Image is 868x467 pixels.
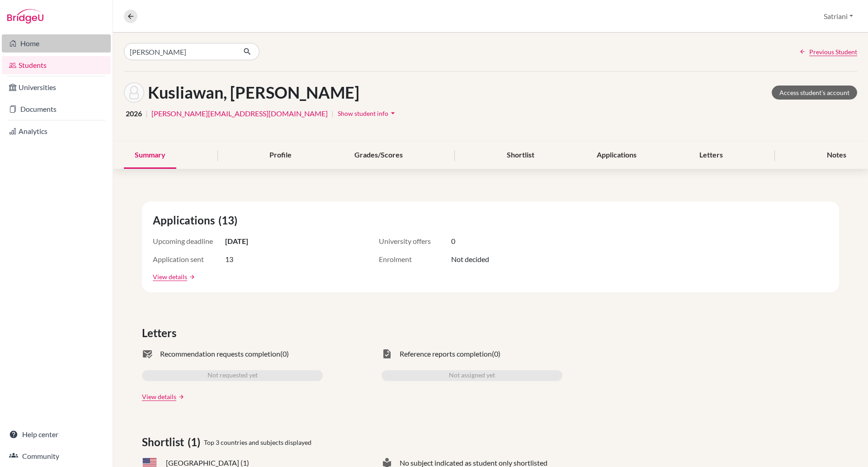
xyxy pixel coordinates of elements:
input: Find student by name... [124,43,236,60]
a: Help center [2,425,111,443]
span: Previous Student [809,47,857,57]
span: Not requested yet [208,370,258,381]
span: Application sent [153,254,225,265]
a: arrow_forward [176,394,184,400]
span: Upcoming deadline [153,236,225,247]
a: Community [2,447,111,465]
span: Enrolment [379,254,451,265]
span: Recommendation requests completion [160,348,280,359]
span: Top 3 countries and subjects displayed [204,438,311,447]
div: Applications [586,142,647,169]
a: View details [142,392,176,401]
span: (13) [218,212,241,229]
span: Letters [142,325,180,341]
span: Applications [153,212,218,229]
img: Bridge-U [7,9,43,24]
h1: Kusliawan, [PERSON_NAME] [148,83,359,102]
a: [PERSON_NAME][EMAIL_ADDRESS][DOMAIN_NAME] [151,108,328,119]
a: View details [153,272,187,281]
a: Analytics [2,122,111,140]
a: arrow_forward [187,274,195,280]
div: Letters [689,142,734,169]
span: mark_email_read [142,348,153,359]
span: 0 [451,236,455,247]
span: Shortlist [142,434,188,450]
button: Satriani [820,8,857,25]
div: Summary [124,142,176,169]
span: | [331,108,334,119]
button: Show student infoarrow_drop_down [337,106,398,120]
div: Grades/Scores [344,142,414,169]
div: Profile [259,142,302,169]
a: Universities [2,78,111,96]
span: [DATE] [225,236,248,247]
a: Access student's account [772,86,857,100]
span: | [146,108,148,119]
span: Show student info [338,110,388,117]
span: task [382,348,392,359]
div: Shortlist [496,142,545,169]
span: (1) [188,434,204,450]
span: (0) [492,348,500,359]
span: 2026 [126,108,142,119]
span: Not decided [451,254,489,265]
span: 13 [225,254,233,265]
span: Not assigned yet [449,370,495,381]
span: University offers [379,236,451,247]
a: Students [2,56,111,74]
a: Previous Student [799,47,857,57]
div: Notes [816,142,857,169]
img: Raphael Aidan Kusliawan's avatar [124,82,144,103]
a: Home [2,34,111,52]
span: Reference reports completion [400,348,492,359]
i: arrow_drop_down [388,109,397,118]
span: (0) [280,348,289,359]
a: Documents [2,100,111,118]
